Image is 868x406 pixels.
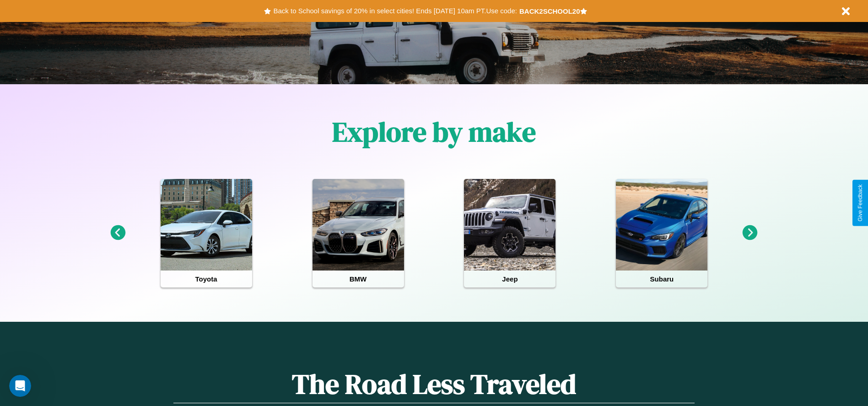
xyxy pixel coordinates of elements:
[9,375,31,397] iframe: Intercom live chat
[857,184,863,222] div: Give Feedback
[173,365,694,403] h1: The Road Less Traveled
[464,271,555,287] h4: Jeep
[616,271,707,287] h4: Subaru
[161,271,252,287] h4: Toyota
[313,271,404,287] h4: BMW
[332,113,536,151] h1: Explore by make
[271,5,519,17] button: Back to School savings of 20% in select cities! Ends [DATE] 10am PT.Use code:
[519,7,580,15] b: BACK2SCHOOL20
